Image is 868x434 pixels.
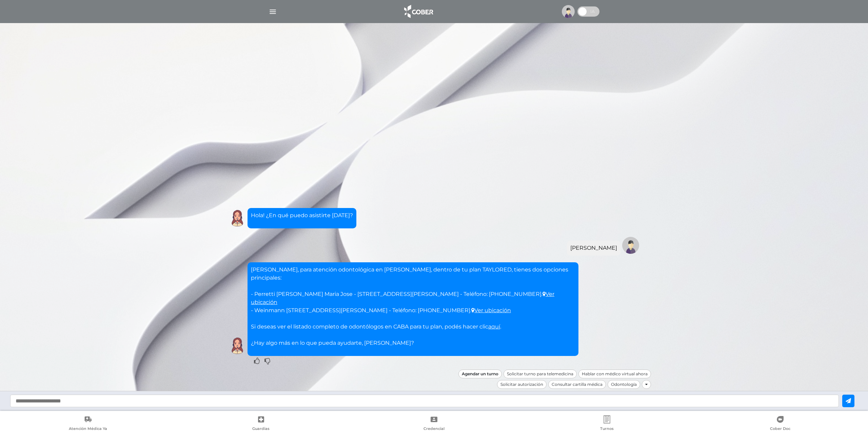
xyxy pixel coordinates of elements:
[251,211,353,220] p: Hola! ¿En qué puedo asistirte [DATE]?
[488,323,500,330] a: aquí
[229,210,246,227] img: Cober IA
[608,380,640,389] div: Odontología
[471,307,511,314] a: Ver ubicación
[251,266,575,347] p: [PERSON_NAME], para atención odontológica en [PERSON_NAME], dentro de tu plan TAYLORED, tienes do...
[348,415,520,433] a: Credencial
[504,370,577,378] div: Solicitar turno para telemedicina
[69,426,107,432] span: Atención Médica Ya
[694,415,867,433] a: Cober Doc
[400,3,436,20] img: logo_cober_home-white.png
[423,426,445,432] span: Credencial
[229,337,246,354] img: Cober IA
[578,370,651,378] div: Hablar con médico virtual ahora
[458,370,502,378] div: Agendar un turno
[770,426,790,432] span: Cober Doc
[497,380,547,389] div: Solicitar autorización
[548,380,606,389] div: Consultar cartilla médica
[600,426,614,432] span: Turnos
[570,244,617,252] div: [PERSON_NAME]
[562,5,575,18] img: profile-placeholder.svg
[269,7,277,16] img: Cober_menu-lines-white.svg
[1,415,174,433] a: Atención Médica Ya
[174,415,347,433] a: Guardias
[622,237,639,254] img: Tu imagen
[252,426,270,432] span: Guardias
[520,415,693,433] a: Turnos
